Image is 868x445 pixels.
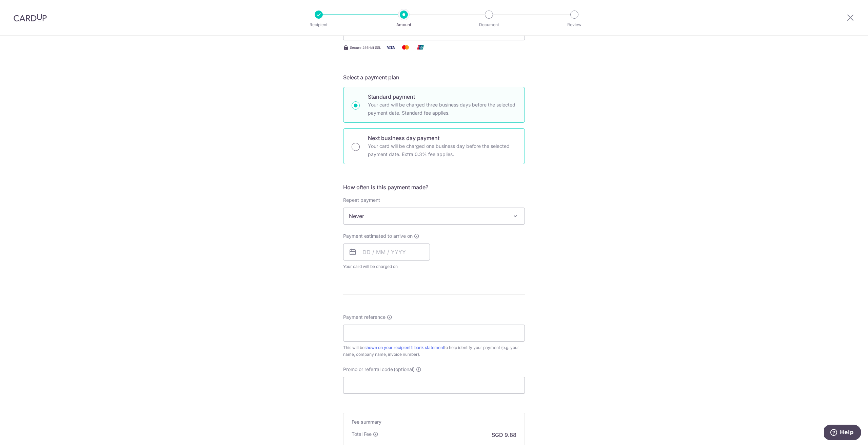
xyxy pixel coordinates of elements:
iframe: Opens a widget where you can find more information [824,425,861,442]
span: Your card will be charged on [343,263,430,270]
img: Union Pay [414,43,427,52]
label: Repeat payment [343,197,380,204]
span: Never [343,208,525,225]
span: (optional) [394,366,415,373]
span: Promo or referral code [343,366,393,373]
p: Recipient [294,21,344,28]
span: Payment reference [343,314,386,321]
img: CardUp [14,14,47,22]
h5: Fee summary [352,419,516,425]
span: Payment estimated to arrive on [343,233,413,239]
p: Standard payment [368,93,516,101]
p: Amount [379,21,429,28]
a: shown on your recipient’s bank statement [364,345,444,350]
p: Total Fee [352,431,372,438]
div: This will be to help identify your payment (e.g. your name, company name, invoice number). [343,344,525,358]
span: Never [343,208,525,224]
img: Visa [384,43,397,52]
span: Secure 256-bit SSL [350,45,381,50]
p: Next business day payment [368,134,516,142]
p: Your card will be charged three business days before the selected payment date. Standard fee appl... [368,101,516,117]
input: DD / MM / YYYY [343,244,430,260]
img: Mastercard [399,43,412,52]
p: Review [549,21,599,28]
p: Your card will be charged one business day before the selected payment date. Extra 0.3% fee applies. [368,142,516,158]
h5: How often is this payment made? [343,183,525,191]
p: SGD 9.88 [492,431,516,439]
h5: Select a payment plan [343,73,525,81]
p: Document [464,21,514,28]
